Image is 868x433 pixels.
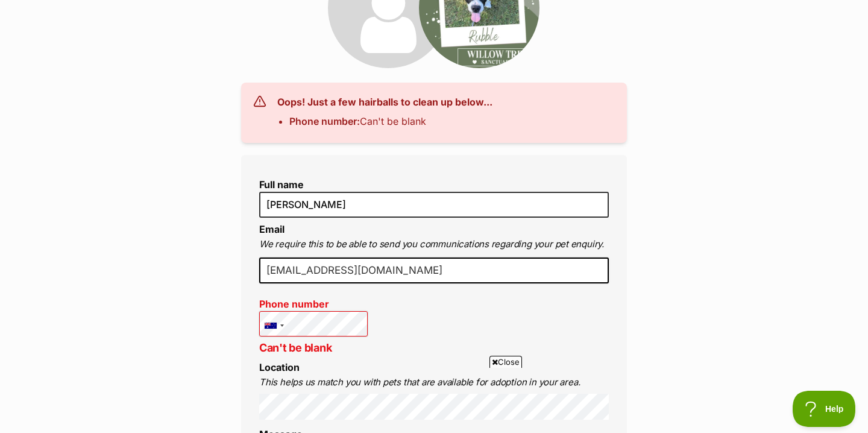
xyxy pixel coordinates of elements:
[215,373,653,427] iframe: Advertisement
[259,361,300,373] label: Location
[277,95,492,109] h3: Oops! Just a few hairballs to clean up below...
[259,192,609,217] input: E.g. Jimmy Chew
[259,340,368,356] p: Can't be blank
[259,299,368,309] label: Phone number
[259,238,609,251] p: We require this to be able to send you communications regarding your pet enquiry.
[289,114,492,128] li: Can't be blank
[793,391,856,427] iframe: Help Scout Beacon - Open
[259,179,609,190] label: Full name
[260,312,288,339] div: Australia: +61
[489,356,522,368] span: Close
[289,115,360,127] strong: Phone number:
[259,223,285,235] label: Email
